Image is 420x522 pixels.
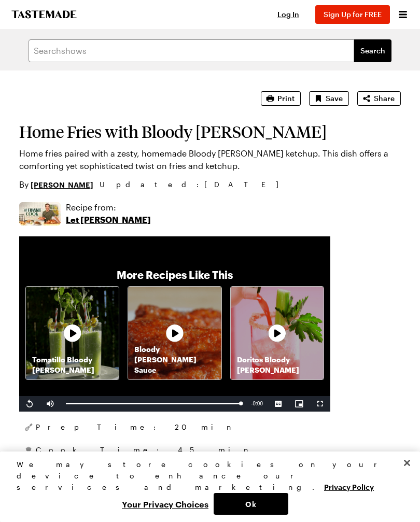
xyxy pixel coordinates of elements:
button: Save recipe [309,91,349,106]
button: Log In [268,9,309,20]
p: By [19,178,93,191]
div: Progress Bar [66,403,241,404]
button: Ok [214,493,288,515]
button: Share [357,91,401,106]
button: Your Privacy Choices [117,493,214,515]
span: Log In [277,10,299,19]
span: Prep Time: 20 min [36,422,235,432]
a: Doritos Bloody [PERSON_NAME]Recipe image thumbnail [230,286,324,380]
a: [PERSON_NAME] [31,179,93,190]
button: Fullscreen [310,396,330,412]
button: Picture-in-Picture [289,396,310,412]
button: filters [354,39,391,62]
p: More Recipes Like This [117,267,233,282]
div: Privacy [17,459,395,515]
button: Print [261,91,301,106]
img: Show where recipe is used [19,202,61,225]
span: 0:00 [253,401,263,406]
span: Print [277,93,295,104]
button: Captions [268,396,289,412]
span: Search [360,46,385,56]
div: We may store cookies on your device to enhance our services and marketing. [17,459,395,493]
a: Recipe from:Let [PERSON_NAME] [66,201,151,226]
a: More information about your privacy, opens in a new tab [324,482,374,491]
h1: Home Fries with Bloody [PERSON_NAME] [19,122,401,141]
a: Bloody [PERSON_NAME] SauceRecipe image thumbnail [128,286,221,380]
button: Replay [19,396,40,412]
p: Let [PERSON_NAME] [66,214,151,226]
p: Recipe from: [66,201,151,214]
span: Sign Up for FREE [324,10,382,19]
span: Updated : [DATE] [100,179,289,190]
span: Cook Time: 45 min [36,445,252,455]
span: - [251,401,253,406]
span: Save [326,93,343,104]
button: Open menu [396,8,410,21]
a: To Tastemade Home Page [10,10,78,19]
p: Bloody [PERSON_NAME] Sauce [128,344,221,375]
a: Tomatillo Bloody [PERSON_NAME]Recipe image thumbnail [25,286,119,380]
span: Share [374,93,395,104]
p: Doritos Bloody [PERSON_NAME] [231,355,324,375]
button: Sign Up for FREE [315,5,390,24]
button: Close [396,452,418,474]
p: Tomatillo Bloody [PERSON_NAME] [26,355,119,375]
p: Home fries paired with a zesty, homemade Bloody [PERSON_NAME] ketchup. This dish offers a comfort... [19,147,401,172]
button: Mute [40,396,61,412]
